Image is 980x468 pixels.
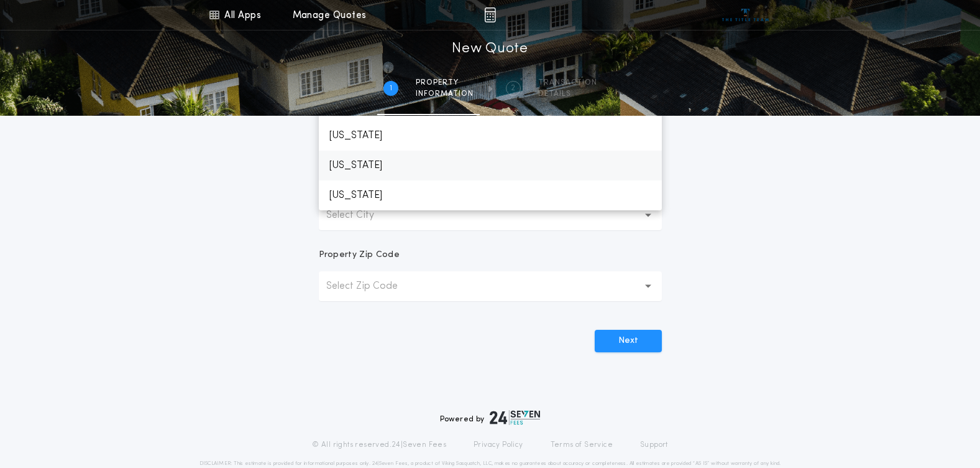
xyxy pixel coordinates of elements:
[511,83,515,93] h2: 2
[484,7,496,22] img: img
[452,39,528,59] h1: New Quote
[416,89,474,99] span: information
[538,78,597,88] span: Transaction
[312,440,446,450] p: © All rights reserved. 24|Seven Fees
[319,121,662,151] p: [US_STATE]
[326,208,394,223] p: Select City
[319,249,400,261] p: Property Zip Code
[440,410,541,425] div: Powered by
[722,9,769,21] img: vs-icon
[490,410,541,425] img: logo
[551,440,613,450] a: Terms of Service
[538,89,597,99] span: details
[640,440,668,450] a: Support
[595,330,662,352] button: Next
[474,440,523,450] a: Privacy Policy
[319,180,662,210] p: [US_STATE]
[326,279,418,294] p: Select Zip Code
[319,91,662,210] ul: Select State
[319,151,662,180] p: [US_STATE]
[319,200,662,230] button: Select City
[319,271,662,301] button: Select Zip Code
[416,78,474,88] span: Property
[390,83,392,93] h2: 1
